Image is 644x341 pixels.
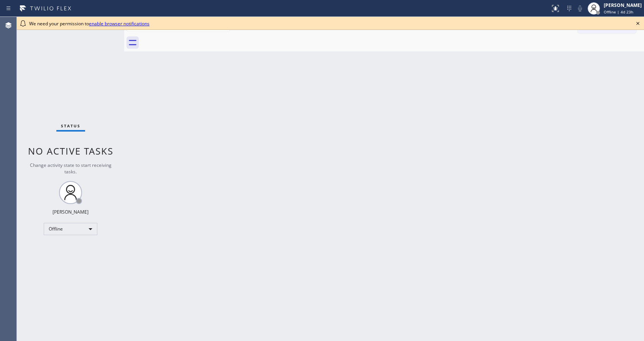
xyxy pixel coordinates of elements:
[29,20,149,27] span: We need your permission to
[30,162,112,175] span: Change activity state to start receiving tasks.
[28,145,113,157] span: No active tasks
[604,2,642,8] div: [PERSON_NAME]
[44,223,97,235] div: Offline
[575,3,585,14] button: Mute
[53,209,89,215] div: [PERSON_NAME]
[89,20,149,27] a: enable browser notifications
[61,123,80,128] span: Status
[604,9,633,15] span: Offline | 4d 23h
